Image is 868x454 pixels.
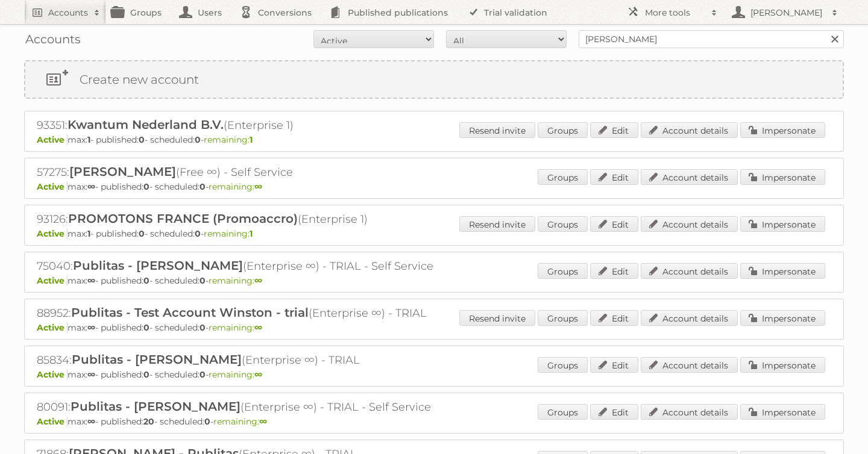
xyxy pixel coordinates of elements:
[200,369,206,380] strong: 0
[37,322,831,333] p: max: - published: - scheduled: -
[37,181,831,192] p: max: - published: - scheduled: -
[71,399,241,414] span: Publitas - [PERSON_NAME]
[37,134,831,145] p: max: - published: - scheduled: -
[641,122,738,138] a: Account details
[740,122,825,138] a: Impersonate
[37,416,831,427] p: max: - published: - scheduled: -
[37,258,459,274] h2: 75040: (Enterprise ∞) - TRIAL - Self Service
[37,228,68,239] span: Active
[209,369,262,380] span: remaining:
[48,7,88,19] h2: Accounts
[87,416,95,427] strong: ∞
[37,305,459,321] h2: 88952: (Enterprise ∞) - TRIAL
[139,134,145,145] strong: 0
[37,416,68,427] span: Active
[139,228,145,239] strong: 0
[254,181,262,192] strong: ∞
[259,416,267,427] strong: ∞
[538,404,588,420] a: Groups
[538,216,588,232] a: Groups
[143,275,149,286] strong: 0
[740,263,825,279] a: Impersonate
[37,275,831,286] p: max: - published: - scheduled: -
[459,216,535,232] a: Resend invite
[209,181,262,192] span: remaining:
[37,181,68,192] span: Active
[590,263,638,279] a: Edit
[72,352,242,367] span: Publitas - [PERSON_NAME]
[87,181,95,192] strong: ∞
[195,228,201,239] strong: 0
[254,369,262,380] strong: ∞
[87,134,90,145] strong: 1
[87,369,95,380] strong: ∞
[37,164,459,180] h2: 57275: (Free ∞) - Self Service
[538,169,588,185] a: Groups
[254,275,262,286] strong: ∞
[645,7,705,19] h2: More tools
[641,216,738,232] a: Account details
[204,416,210,427] strong: 0
[143,181,149,192] strong: 0
[254,322,262,333] strong: ∞
[538,263,588,279] a: Groups
[740,216,825,232] a: Impersonate
[37,369,831,380] p: max: - published: - scheduled: -
[209,322,262,333] span: remaining:
[740,357,825,373] a: Impersonate
[250,134,253,145] strong: 1
[641,310,738,326] a: Account details
[590,310,638,326] a: Edit
[87,322,95,333] strong: ∞
[459,310,535,326] a: Resend invite
[590,169,638,185] a: Edit
[200,322,206,333] strong: 0
[143,322,149,333] strong: 0
[538,357,588,373] a: Groups
[250,228,253,239] strong: 1
[37,228,831,239] p: max: - published: - scheduled: -
[25,61,843,98] a: Create new account
[641,357,738,373] a: Account details
[37,117,459,133] h2: 93351: (Enterprise 1)
[204,228,253,239] span: remaining:
[37,352,459,368] h2: 85834: (Enterprise ∞) - TRIAL
[740,310,825,326] a: Impersonate
[87,228,90,239] strong: 1
[740,404,825,420] a: Impersonate
[747,7,826,19] h2: [PERSON_NAME]
[68,117,224,132] span: Kwantum Nederland B.V.
[73,258,243,273] span: Publitas - [PERSON_NAME]
[200,181,206,192] strong: 0
[740,169,825,185] a: Impersonate
[37,134,68,145] span: Active
[37,369,68,380] span: Active
[459,122,535,138] a: Resend invite
[590,404,638,420] a: Edit
[87,275,95,286] strong: ∞
[37,322,68,333] span: Active
[590,122,638,138] a: Edit
[143,416,154,427] strong: 20
[209,275,262,286] span: remaining:
[204,134,253,145] span: remaining:
[143,369,149,380] strong: 0
[200,275,206,286] strong: 0
[641,169,738,185] a: Account details
[71,305,309,320] span: Publitas - Test Account Winston - trial
[538,122,588,138] a: Groups
[37,399,459,415] h2: 80091: (Enterprise ∞) - TRIAL - Self Service
[68,211,298,226] span: PROMOTONS FRANCE (Promoaccro)
[213,416,267,427] span: remaining:
[538,310,588,326] a: Groups
[641,263,738,279] a: Account details
[641,404,738,420] a: Account details
[37,211,459,227] h2: 93126: (Enterprise 1)
[37,275,68,286] span: Active
[195,134,201,145] strong: 0
[590,357,638,373] a: Edit
[69,164,176,179] span: [PERSON_NAME]
[590,216,638,232] a: Edit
